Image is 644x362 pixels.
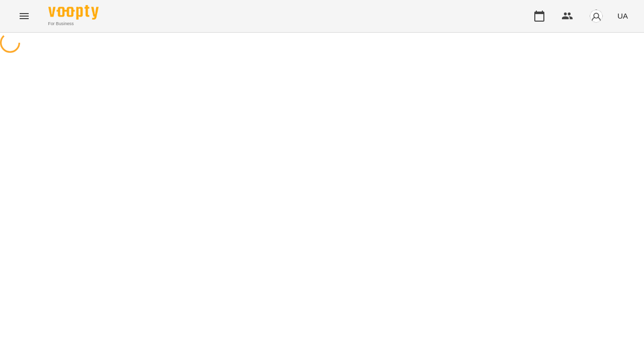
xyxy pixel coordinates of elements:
button: Menu [12,4,36,28]
button: UA [613,7,632,25]
span: UA [617,11,628,21]
img: Voopty Logo [48,5,99,20]
img: avatar_s.png [589,9,603,23]
span: For Business [48,21,99,27]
